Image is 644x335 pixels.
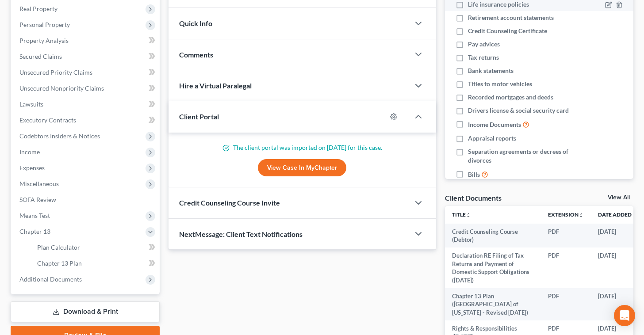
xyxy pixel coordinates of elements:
[452,211,471,218] a: Titleunfold_more
[445,224,541,248] td: Credit Counseling Course (Debtor)
[468,120,521,129] span: Income Documents
[632,213,638,218] i: expand_more
[19,164,45,171] span: Expenses
[468,134,516,143] span: Appraisal reports
[19,148,40,156] span: Income
[179,81,252,90] span: Hire a Virtual Paralegal
[179,230,303,238] span: NextMessage: Client Text Notifications
[179,50,213,59] span: Comments
[12,80,160,96] a: Unsecured Nonpriority Claims
[541,224,591,248] td: PDF
[19,37,69,44] span: Property Analysis
[258,159,346,177] a: View Case in MyChapter
[468,53,499,62] span: Tax returns
[468,27,547,35] span: Credit Counseling Certificate
[19,116,76,124] span: Executory Contracts
[468,80,532,88] span: Titles to motor vehicles
[579,213,584,218] i: unfold_more
[19,212,50,219] span: Means Test
[468,93,553,102] span: Recorded mortgages and deeds
[12,112,160,128] a: Executory Contracts
[445,193,502,202] div: Client Documents
[19,69,92,76] span: Unsecured Priority Claims
[30,255,160,271] a: Chapter 13 Plan
[19,100,43,108] span: Lawsuits
[30,240,160,255] a: Plan Calculator
[598,211,638,218] a: Date Added expand_more
[548,211,584,218] a: Extensionunfold_more
[468,13,554,22] span: Retirement account statements
[19,84,104,92] span: Unsecured Nonpriority Claims
[12,96,160,112] a: Lawsuits
[468,106,569,115] span: Drivers license & social security card
[445,247,541,288] td: Declaration RE Filing of Tax Returns and Payment of Domestic Support Obligations ([DATE])
[12,49,160,65] a: Secured Claims
[19,21,70,28] span: Personal Property
[466,213,471,218] i: unfold_more
[19,132,100,140] span: Codebtors Insiders & Notices
[179,19,212,27] span: Quick Info
[468,147,579,165] span: Separation agreements or decrees of divorces
[12,192,160,208] a: SOFA Review
[179,143,425,152] p: The client portal was imported on [DATE] for this case.
[12,65,160,80] a: Unsecured Priority Claims
[541,247,591,288] td: PDF
[19,196,56,203] span: SOFA Review
[468,66,514,75] span: Bank statements
[19,53,62,60] span: Secured Claims
[468,170,480,179] span: Bills
[19,228,50,235] span: Chapter 13
[11,301,160,322] a: Download & Print
[614,305,635,326] div: Open Intercom Messenger
[19,5,57,12] span: Real Property
[468,40,500,49] span: Pay advices
[445,288,541,320] td: Chapter 13 Plan ([GEOGRAPHIC_DATA] of [US_STATE] - Revised [DATE])
[608,194,630,201] a: View All
[19,275,82,283] span: Additional Documents
[19,180,59,187] span: Miscellaneous
[179,112,219,121] span: Client Portal
[12,33,160,49] a: Property Analysis
[37,244,80,251] span: Plan Calculator
[541,288,591,320] td: PDF
[37,259,82,267] span: Chapter 13 Plan
[179,198,280,207] span: Credit Counseling Course Invite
